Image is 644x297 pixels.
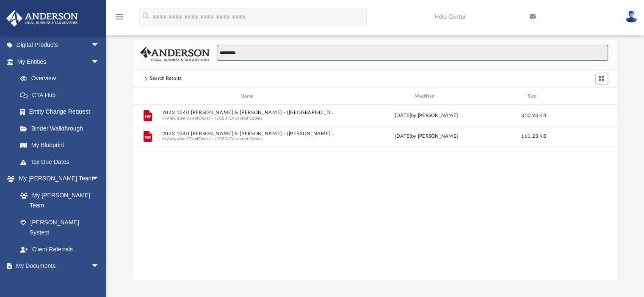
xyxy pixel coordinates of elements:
[12,137,108,154] a: My Blueprint
[6,258,108,275] a: My Documentsarrow_drop_down
[161,93,335,100] div: Name
[227,116,229,121] span: /
[6,170,108,187] a: My [PERSON_NAME] Teamarrow_drop_down
[214,116,216,121] span: /
[4,10,80,27] img: Anderson Advisors Platinum Portal
[166,136,208,142] button: Viewable-ClientDocs
[12,153,112,170] a: Tax Due Dates
[162,116,335,121] span: In
[521,113,546,118] span: 310.93 KB
[229,116,262,121] button: Outdated Copies
[216,116,228,121] button: 2023
[162,136,335,142] span: In
[91,170,108,188] span: arrow_drop_down
[12,87,112,104] a: CTA Hub
[150,75,182,82] div: Search Results
[162,110,335,116] button: 2023 1040 [PERSON_NAME] & [PERSON_NAME] - ([GEOGRAPHIC_DATA]) Print, Sign, & Mail.pdf
[214,136,216,142] span: /
[91,53,108,71] span: arrow_drop_down
[208,116,210,121] span: /
[114,16,124,22] a: menu
[136,93,158,100] div: id
[575,109,594,122] button: More options
[217,45,608,61] input: Search files and folders
[133,105,617,280] div: grid
[517,93,550,100] div: Size
[91,258,108,275] span: arrow_drop_down
[166,116,208,121] button: Viewable-ClientDocs
[339,93,513,100] div: Modified
[625,11,638,23] img: User Pic
[12,187,104,214] a: My [PERSON_NAME] Team
[6,53,112,70] a: My Entitiesarrow_drop_down
[210,116,214,121] button: ···
[114,12,124,22] i: menu
[141,11,151,21] i: search
[91,37,108,54] span: arrow_drop_down
[229,136,262,142] button: Outdated Copies
[575,131,594,143] button: More options
[208,136,210,142] span: /
[210,136,214,142] button: ···
[521,134,546,139] span: 161.23 KB
[6,37,112,54] a: Digital Productsarrow_drop_down
[216,136,228,142] button: 2023
[12,104,112,120] a: Entity Change Request
[12,241,108,258] a: Client Referrals
[12,70,112,87] a: Overview
[227,136,229,142] span: /
[12,214,108,241] a: [PERSON_NAME] System
[339,133,513,141] div: [DATE] by [PERSON_NAME]
[554,93,614,100] div: id
[12,120,112,137] a: Binder Walkthrough
[595,73,608,84] button: Switch to Grid View
[162,131,335,136] button: 2023 1040 [PERSON_NAME] & [PERSON_NAME] - ([PERSON_NAME]) Print, Sign, & Mail.pdf
[339,112,513,120] div: [DATE] by [PERSON_NAME]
